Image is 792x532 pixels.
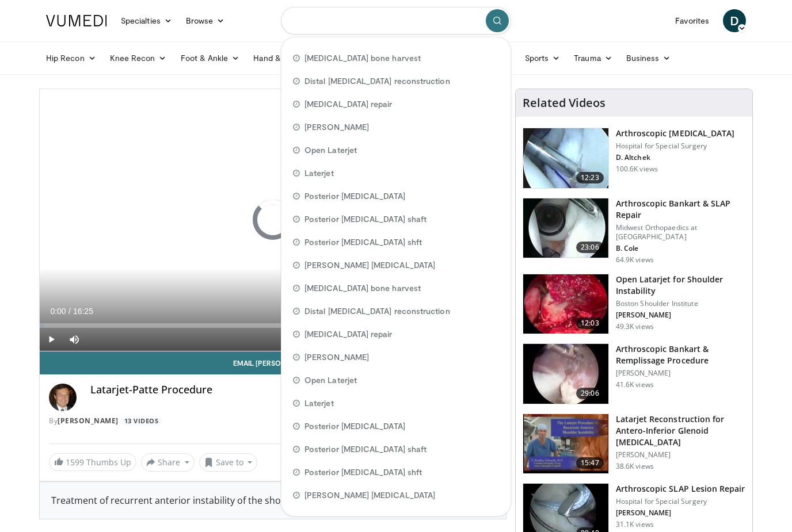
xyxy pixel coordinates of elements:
img: Avatar [49,384,77,411]
span: Posterior [MEDICAL_DATA] shaft [304,443,427,455]
button: Share [141,453,195,472]
h3: Open Latarjet for Shoulder Instability [616,274,745,297]
a: Trauma [567,47,619,70]
video-js: Video Player [40,89,506,351]
a: 29:06 Arthroscopic Bankart & Remplissage Procedure [PERSON_NAME] 41.6K views [523,343,745,404]
span: Posterior [MEDICAL_DATA] shft [304,466,422,478]
p: B. Cole [616,244,745,253]
p: [PERSON_NAME] [616,450,745,460]
h3: Latarjet Reconstruction for Antero-Inferior Glenoid [MEDICAL_DATA] [616,414,745,448]
a: 12:03 Open Latarjet for Shoulder Instability Boston Shoulder Institute [PERSON_NAME] 49.3K views [523,274,745,335]
span: Distal [MEDICAL_DATA] reconstruction [304,305,450,317]
span: 23:06 [576,242,604,253]
a: Knee Recon [103,47,174,70]
a: Email [PERSON_NAME] [40,351,506,374]
a: Foot & Ankle [174,47,247,70]
span: [MEDICAL_DATA] repair [304,328,392,340]
span: [MEDICAL_DATA] bone harvest [304,282,421,294]
div: Treatment of recurrent anterior instability of the shoulder [51,493,494,507]
p: Boston Shoulder Institute [616,299,745,308]
span: Posterior [MEDICAL_DATA] [304,420,405,432]
a: 12:23 Arthroscopic [MEDICAL_DATA] Hospital for Special Surgery D. Altchek 100.6K views [523,128,745,189]
h3: Arthroscopic [MEDICAL_DATA] [616,128,735,139]
h4: Related Videos [523,96,606,110]
a: [PERSON_NAME] [58,416,119,426]
a: Sports [518,47,568,70]
img: 10039_3.png.150x105_q85_crop-smart_upscale.jpg [523,128,608,188]
p: 100.6K views [616,164,658,174]
p: Hospital for Special Surgery [616,141,735,151]
span: [MEDICAL_DATA] repair [304,98,392,110]
span: 12:23 [576,172,604,183]
a: Favorites [668,9,716,32]
span: 0:00 [50,307,66,316]
a: 23:06 Arthroscopic Bankart & SLAP Repair Midwest Orthopaedics at [GEOGRAPHIC_DATA] B. Cole 64.9K ... [523,198,745,265]
span: 29:06 [576,388,604,399]
h3: Arthroscopic Bankart & SLAP Repair [616,198,745,221]
span: Open Laterjet [304,374,357,386]
span: [PERSON_NAME] [304,351,369,363]
p: 41.6K views [616,380,654,389]
span: Posterior [MEDICAL_DATA] [304,190,405,202]
input: Search topics, interventions [281,7,511,35]
img: wolf_3.png.150x105_q85_crop-smart_upscale.jpg [523,344,608,404]
span: Posterior [MEDICAL_DATA] shaft [304,213,427,225]
p: Hospital for Special Surgery [616,497,745,506]
button: Mute [63,328,86,351]
h3: Arthroscopic Bankart & Remplissage Procedure [616,343,745,366]
span: / [68,307,71,316]
p: Midwest Orthopaedics at [GEOGRAPHIC_DATA] [616,223,745,242]
a: 1599 Thumbs Up [49,453,136,471]
span: 16:25 [73,307,93,316]
a: D [723,9,746,32]
img: 944938_3.png.150x105_q85_crop-smart_upscale.jpg [523,274,608,334]
span: 12:03 [576,317,604,329]
span: Laterjet [304,167,334,179]
img: 38708_0000_3.png.150x105_q85_crop-smart_upscale.jpg [523,414,608,474]
span: Distal [MEDICAL_DATA] reconstruction [304,75,450,87]
button: Save to [199,453,258,472]
a: Business [619,47,678,70]
span: 1599 [66,457,84,468]
a: Browse [179,9,232,32]
p: 49.3K views [616,322,654,331]
img: cole_0_3.png.150x105_q85_crop-smart_upscale.jpg [523,198,608,258]
p: 38.6K views [616,462,654,471]
span: [PERSON_NAME] [MEDICAL_DATA] [304,259,435,271]
a: Hand & Wrist [246,47,321,70]
p: 64.9K views [616,255,654,265]
span: Posterior [MEDICAL_DATA] shft [304,236,422,248]
p: [PERSON_NAME] [616,369,745,378]
a: 15:47 Latarjet Reconstruction for Antero-Inferior Glenoid [MEDICAL_DATA] [PERSON_NAME] 38.6K views [523,414,745,474]
div: Progress Bar [40,323,506,328]
span: [MEDICAL_DATA] bone harvest [304,52,421,64]
p: D. Altchek [616,153,735,162]
a: 13 Videos [120,416,162,426]
a: Specialties [114,9,179,32]
span: [PERSON_NAME] [304,121,369,133]
span: [PERSON_NAME] [MEDICAL_DATA] [304,489,435,501]
h4: Latarjet-Patte Procedure [90,384,497,396]
p: [PERSON_NAME] [616,508,745,518]
span: Laterjet [304,397,334,409]
div: By [49,416,497,426]
h3: Arthroscopic SLAP Lesion Repair [616,483,745,495]
button: Play [40,328,63,351]
p: [PERSON_NAME] [616,311,745,320]
img: VuMedi Logo [46,15,107,26]
a: Hip Recon [39,47,103,70]
p: 31.1K views [616,520,654,529]
span: 15:47 [576,457,604,469]
span: Open Laterjet [304,144,357,156]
